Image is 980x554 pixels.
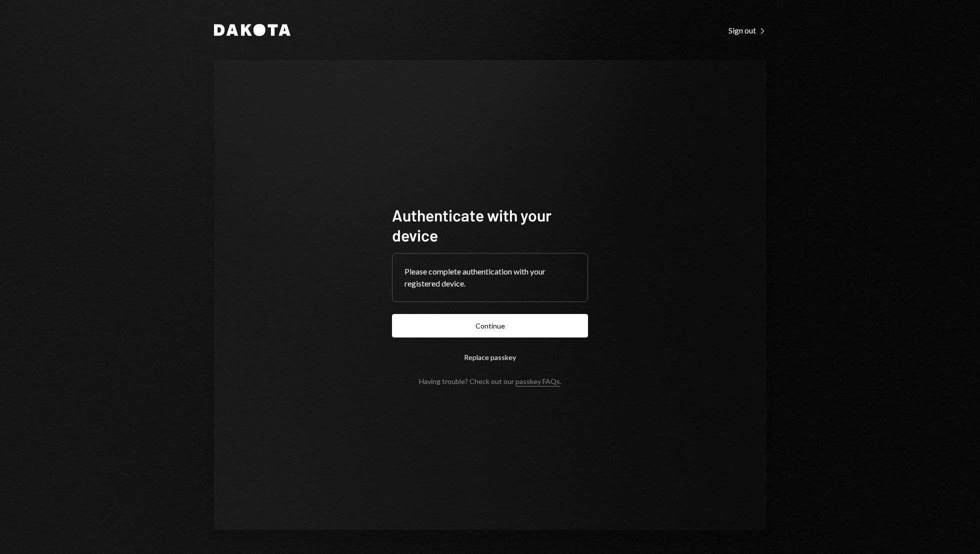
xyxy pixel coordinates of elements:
a: Sign out [728,24,766,35]
button: Continue [392,314,588,337]
div: Having trouble? Check out our . [419,377,561,385]
button: Replace passkey [392,345,588,369]
div: Sign out [728,25,766,35]
a: passkey FAQs [515,377,560,386]
h1: Authenticate with your device [392,205,588,245]
div: Please complete authentication with your registered device. [404,265,575,289]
